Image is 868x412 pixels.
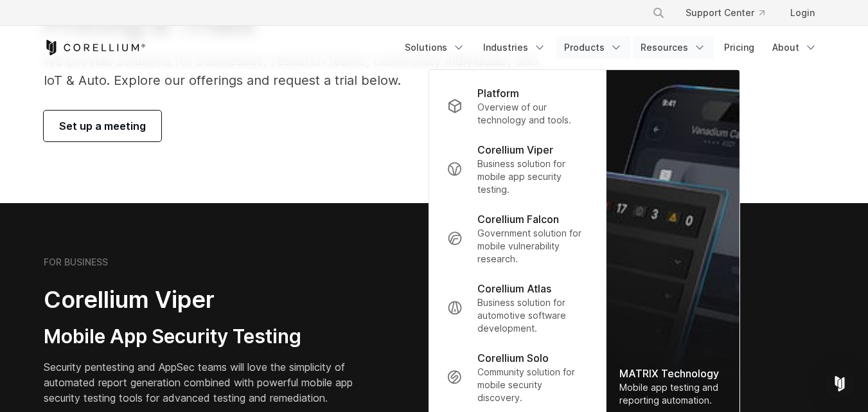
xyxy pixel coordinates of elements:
p: Overview of our technology and tools. [477,101,588,127]
a: Corellium Viper Business solution for mobile app security testing. [436,134,598,204]
p: Business solution for automotive software development. [477,296,588,335]
a: Resources [633,36,714,59]
a: Corellium Home [44,40,146,55]
a: Corellium Atlas Business solution for automotive software development. [436,273,598,343]
p: Business solution for mobile app security testing. [477,157,588,196]
div: Navigation Menu [637,1,825,24]
div: MATRIX Technology [619,366,727,381]
h6: FOR BUSINESS [44,256,108,268]
div: Mobile app testing and reporting automation. [619,381,727,407]
p: Security pentesting and AppSec teams will love the simplicity of automated report generation comb... [44,359,373,406]
div: Open Intercom Messenger [824,368,855,399]
a: Set up a meeting [44,111,161,141]
p: Corellium Falcon [477,211,559,227]
p: Corellium Solo [477,350,549,366]
p: Platform [477,85,519,101]
a: Pricing [716,36,762,59]
a: Solutions [397,36,473,59]
p: Corellium Atlas [477,281,551,296]
p: We provide solutions for businesses, research teams, community individuals, and IoT & Auto. Explo... [44,51,556,90]
p: Corellium Viper [477,142,553,157]
a: Corellium Solo Community solution for mobile security discovery. [436,343,598,412]
a: About [765,36,825,59]
h2: Corellium Viper [44,285,373,314]
p: Community solution for mobile security discovery. [477,366,588,404]
div: Navigation Menu [397,36,825,59]
a: Corellium Falcon Government solution for mobile vulnerability research. [436,204,598,273]
a: Industries [475,36,554,59]
button: Search [647,1,670,24]
a: Platform Overview of our technology and tools. [436,78,598,134]
a: Login [780,1,825,24]
a: Support Center [675,1,775,24]
h3: Mobile App Security Testing [44,325,373,349]
p: Government solution for mobile vulnerability research. [477,227,588,265]
a: Products [556,36,630,59]
span: Set up a meeting [59,118,146,134]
